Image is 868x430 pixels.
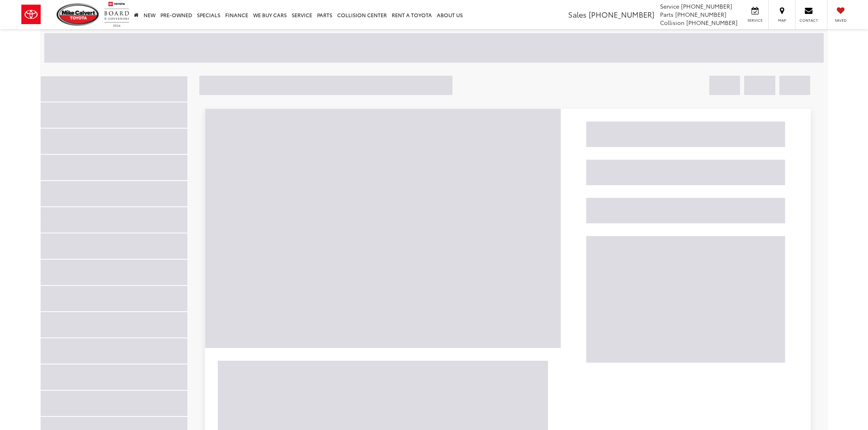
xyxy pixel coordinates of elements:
[686,18,738,27] span: [PHONE_NUMBER]
[589,9,654,20] span: [PHONE_NUMBER]
[799,18,818,23] span: Contact
[660,18,685,27] span: Collision
[57,3,100,26] img: Mike Calvert Toyota
[660,10,674,18] span: Parts
[568,9,587,20] span: Sales
[746,18,764,23] span: Service
[681,2,732,10] span: [PHONE_NUMBER]
[831,18,850,23] span: Saved
[675,10,726,18] span: [PHONE_NUMBER]
[773,18,791,23] span: Map
[660,2,679,10] span: Service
